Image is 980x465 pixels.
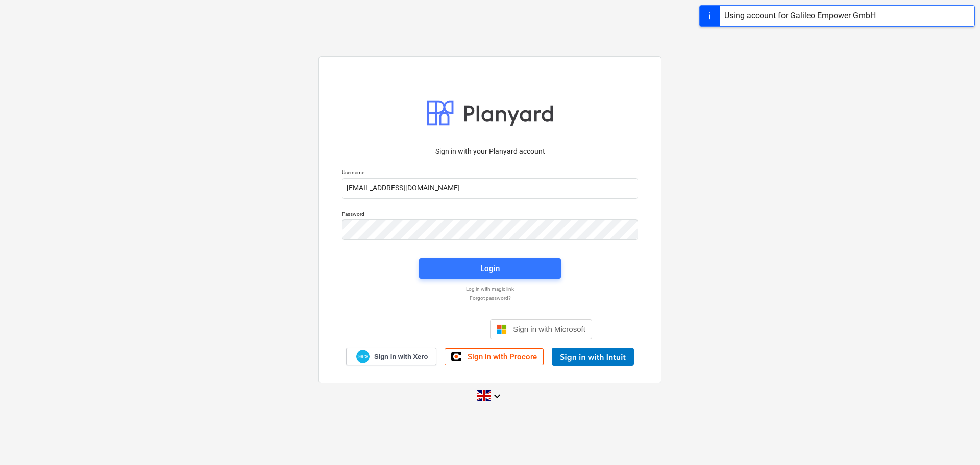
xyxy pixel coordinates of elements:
[337,295,643,301] a: Forgot password?
[724,10,876,22] div: Using account for Galileo Empower GmbH
[419,258,561,279] button: Login
[374,352,428,361] span: Sign in with Xero
[445,348,544,365] a: Sign in with Procore
[342,169,638,178] p: Username
[356,350,370,363] img: Xero logo
[480,262,500,275] div: Login
[491,390,503,402] i: keyboard_arrow_down
[342,146,638,157] p: Sign in with your Planyard account
[468,352,537,361] span: Sign in with Procore
[497,324,507,334] img: Microsoft logo
[383,318,487,340] iframe: Sign in with Google Button
[346,348,437,365] a: Sign in with Xero
[342,178,638,199] input: Username
[342,211,638,219] p: Password
[513,325,585,333] span: Sign in with Microsoft
[337,286,643,292] a: Log in with magic link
